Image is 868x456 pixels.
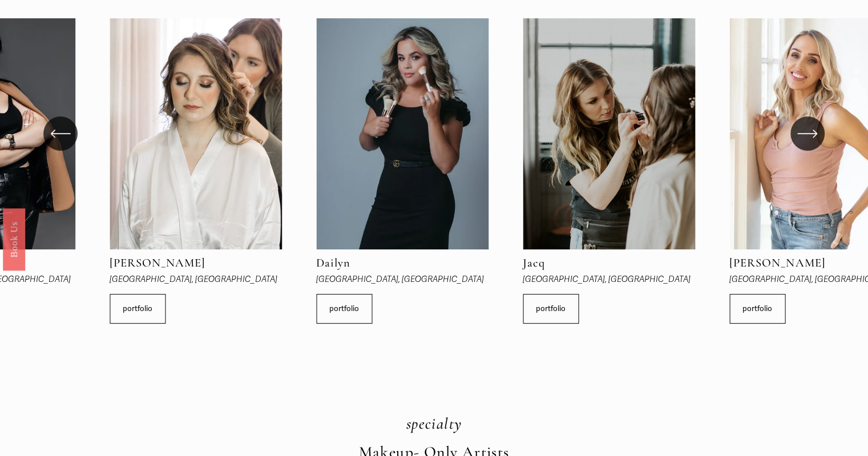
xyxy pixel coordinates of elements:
[316,294,372,324] a: portfolio
[523,294,579,324] a: portfolio
[3,208,25,270] a: Book Us
[406,414,462,433] em: specialty
[790,116,825,151] button: Next
[110,294,165,324] a: portfolio
[43,116,78,151] button: Previous
[729,294,785,324] a: portfolio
